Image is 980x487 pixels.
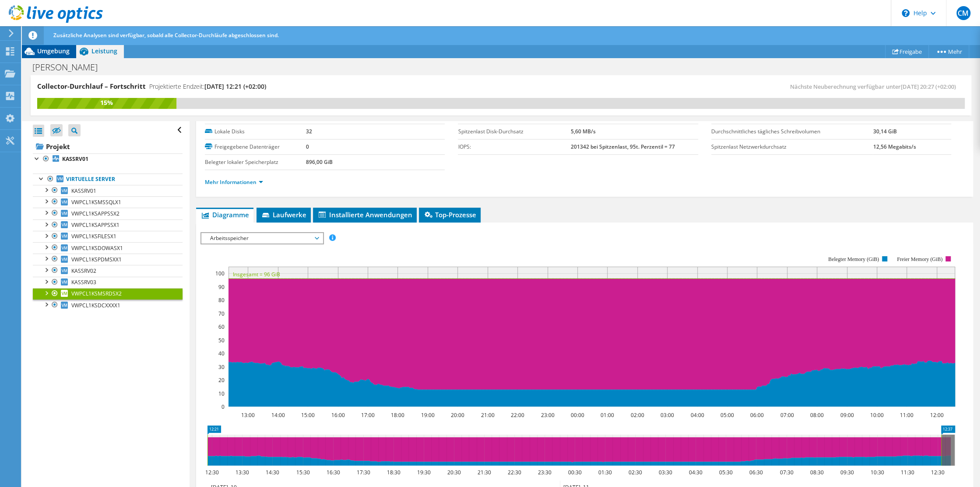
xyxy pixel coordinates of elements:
[306,128,312,135] b: 32
[711,143,873,151] label: Spitzenlast Netzwerkdurchsatz
[71,290,122,297] span: VWPCL1KSMSRDSX2
[810,469,824,476] text: 08:30
[218,283,225,291] text: 90
[33,265,183,276] a: KASSRV02
[447,469,461,476] text: 20:30
[215,270,225,277] text: 100
[598,469,612,476] text: 01:30
[37,98,176,108] div: 15%
[33,254,183,265] a: VWPCL1KSPDMSXX1
[266,469,279,476] text: 14:30
[571,411,584,419] text: 00:00
[828,256,879,262] text: Belegter Memory (GiB)
[885,45,929,58] a: Freigabe
[568,469,582,476] text: 00:30
[205,143,306,151] label: Freigegebene Datenträger
[451,411,464,419] text: 20:00
[361,411,375,419] text: 17:00
[204,82,266,90] span: [DATE] 12:21 (+02:00)
[840,411,854,419] text: 09:00
[873,143,916,150] b: 12,56 Megabits/s
[719,469,733,476] text: 05:30
[871,469,884,476] text: 10:30
[511,411,524,419] text: 22:00
[901,83,956,90] span: [DATE] 20:27 (+02:00)
[33,277,183,288] a: KASSRV03
[478,469,491,476] text: 21:30
[508,469,521,476] text: 22:30
[629,469,642,476] text: 02:30
[296,469,310,476] text: 15:30
[205,178,263,186] a: Mehr Informationen
[33,219,183,231] a: VWPCL1KSAPPSSX1
[33,288,183,299] a: VWPCL1KSMSRDSX2
[538,469,551,476] text: 23:30
[306,143,309,150] b: 0
[873,128,896,135] b: 30,14 GiB
[71,233,116,240] span: VWPCL1KSFILESX1
[71,210,119,217] span: VWPCL1KSAPPSSX2
[327,469,340,476] text: 16:30
[902,9,910,17] svg: \n
[221,403,225,410] text: 0
[417,469,431,476] text: 19:30
[570,143,674,150] b: 201342 bei Spitzenlast, 95t. Perzentil = 77
[235,469,249,476] text: 13:30
[71,256,122,263] span: VWPCL1KSPDMSXX1
[931,469,945,476] text: 12:30
[205,127,306,136] label: Lokale Disks
[205,158,306,167] label: Belegter lokaler Speicherplatz
[570,128,595,135] b: 5,60 MB/s
[840,469,854,476] text: 09:30
[71,278,96,286] span: KASSRV03
[391,411,404,419] text: 18:00
[780,411,794,419] text: 07:00
[601,411,614,419] text: 01:00
[956,6,970,20] span: CM
[750,411,764,419] text: 06:00
[357,469,370,476] text: 17:30
[790,83,960,90] span: Nächste Neuberechnung verfügbar unter
[205,469,219,476] text: 12:30
[900,411,913,419] text: 11:00
[33,196,183,208] a: VWPCL1KSMSSQLX1
[458,127,570,136] label: Spitzenlast Disk-Durchsatz
[71,244,123,252] span: VWPCL1KSDOWASX1
[331,411,345,419] text: 16:00
[421,411,435,419] text: 19:00
[689,469,703,476] text: 04:30
[218,323,225,330] text: 60
[659,469,672,476] text: 03:30
[233,271,280,278] text: Insgesamt = 96 GiB
[720,411,734,419] text: 05:00
[33,153,183,165] a: KASSRV01
[631,411,644,419] text: 02:00
[33,139,183,153] a: Projekt
[71,198,121,206] span: VWPCL1KSMSSQLX1
[71,187,96,195] span: KASSRV01
[200,210,249,219] span: Diagramme
[458,143,570,151] label: IOPS:
[218,363,225,371] text: 30
[301,411,315,419] text: 15:00
[306,158,333,166] b: 896,00 GiB
[218,310,225,317] text: 70
[481,411,495,419] text: 21:00
[317,210,412,219] span: Installierte Anwendungen
[149,82,266,91] h4: Projektierte Endzeit:
[28,63,111,72] h1: [PERSON_NAME]
[241,411,255,419] text: 13:00
[37,47,70,55] span: Umgebung
[261,210,306,219] span: Laufwerke
[780,469,794,476] text: 07:30
[691,411,704,419] text: 04:00
[928,45,969,58] a: Mehr
[33,231,183,242] a: VWPCL1KSFILESX1
[33,174,183,185] a: Virtuelle Server
[897,256,942,262] text: Freier Memory (GiB)
[71,221,119,229] span: VWPCL1KSAPPSSX1
[749,469,763,476] text: 06:30
[71,302,120,309] span: VWPCL1KSDCXXXX1
[33,208,183,219] a: VWPCL1KSAPPSSX2
[387,469,400,476] text: 18:30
